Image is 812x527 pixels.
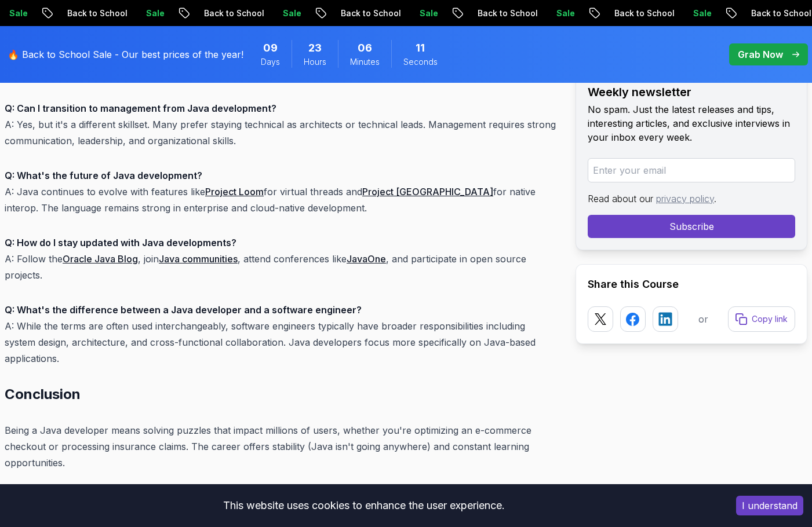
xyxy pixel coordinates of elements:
[227,8,305,19] p: Back to School
[752,313,788,325] p: Copy link
[304,56,326,68] span: Hours
[588,276,795,292] h2: Share this Course
[5,237,236,248] strong: Q: How do I stay updated with Java developments?
[308,40,322,56] span: 23 Hours
[205,186,264,197] a: Project Loom
[9,493,719,518] div: This website uses cookies to enhance the user experience.
[63,253,138,265] a: Oracle Java Blog
[169,8,206,19] p: Sale
[5,304,362,316] strong: Q: What's the difference between a Java developer and a software engineer?
[159,253,238,265] a: Java communities
[5,100,557,149] p: A: Yes, but it's a different skillset. Many prefer staying technical as architects or technical l...
[736,496,803,515] button: Accept cookies
[588,84,795,100] h2: Weekly newsletter
[305,8,343,19] p: Sale
[261,56,280,68] span: Days
[403,56,438,68] span: Seconds
[716,8,753,19] p: Sale
[579,8,616,19] p: Sale
[738,47,783,61] p: Grab Now
[362,186,493,197] a: Project [GEOGRAPHIC_DATA]
[500,8,579,19] p: Back to School
[588,103,795,144] p: No spam. Just the latest releases and tips, interesting articles, and exclusive interviews in you...
[588,158,795,182] input: Enter your email
[637,8,716,19] p: Back to School
[588,192,795,206] p: Read about our .
[728,306,795,332] button: Copy link
[656,193,714,204] a: privacy policy
[263,40,278,56] span: 9 Days
[350,56,380,68] span: Minutes
[416,40,425,56] span: 11 Seconds
[5,422,557,471] p: Being a Java developer means solving puzzles that impact millions of users, whether you're optimi...
[5,302,557,367] p: A: While the terms are often used interchangeably, software engineers typically have broader resp...
[5,385,557,404] h2: Conclusion
[698,312,708,326] p: or
[5,170,202,181] strong: Q: What's the future of Java development?
[442,8,479,19] p: Sale
[347,253,386,265] a: JavaOne
[358,40,372,56] span: 6 Minutes
[8,47,243,61] p: 🔥 Back to School Sale - Our best prices of the year!
[5,167,557,216] p: A: Java continues to evolve with features like for virtual threads and for native interop. The la...
[5,235,557,283] p: A: Follow the , join , attend conferences like , and participate in open source projects.
[32,8,69,19] p: Sale
[90,8,169,19] p: Back to School
[588,215,795,238] button: Subscribe
[363,8,442,19] p: Back to School
[5,103,276,114] strong: Q: Can I transition to management from Java development?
